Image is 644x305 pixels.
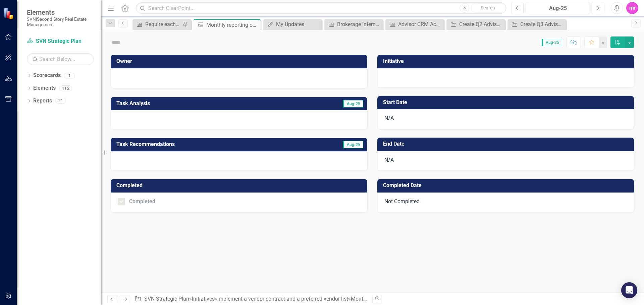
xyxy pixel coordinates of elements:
div: N/A [377,109,634,129]
div: 21 [55,98,66,104]
span: Elements [27,8,94,16]
input: Search ClearPoint... [136,2,506,14]
h3: Owner [116,58,364,64]
h3: Initiative [383,58,631,64]
a: Advisor CRM Activity [387,20,442,28]
h3: Start Date [383,99,631,105]
a: SVN Strategic Plan [144,296,189,302]
span: Aug-25 [343,141,363,148]
div: Require each advisor [145,20,181,28]
a: My Updates [265,20,320,28]
a: SVN Strategic Plan [27,37,94,45]
div: Open Intercom Messenger [621,282,637,298]
img: Not Defined [111,37,121,48]
input: Search Below... [27,53,94,65]
div: Monthly reporting on new listings per broker via weekly questionaire [206,21,259,29]
div: N/A [377,151,634,171]
a: Elements [33,84,56,92]
h3: Completed Date [383,182,631,188]
h3: Task Analysis [116,100,268,106]
a: Reports [33,97,52,105]
button: Search [471,3,504,13]
span: Aug-25 [542,39,562,46]
button: mr [626,2,638,14]
a: Scorecards [33,72,61,79]
h3: Task Recommendations [116,141,298,147]
a: Create Q3 Advisor Check-Ins [509,20,564,28]
span: Aug-25 [343,100,363,107]
div: 1 [64,73,75,78]
div: Create Q3 Advisor Check-Ins [520,20,564,28]
a: implement a vendor contract and a preferred vendor list [217,296,348,302]
h3: End Date [383,141,631,147]
span: Search [481,5,495,10]
div: Aug-25 [528,4,588,12]
div: 115 [59,85,72,91]
a: Brokerage Internal Client Scorecard [326,20,381,28]
div: Create Q2 Advisor Check-Ins [459,20,503,28]
img: ClearPoint Strategy [3,7,15,19]
a: Require each advisor [134,20,181,28]
div: Not Completed [377,193,634,213]
h3: Completed [116,182,364,188]
div: My Updates [276,20,320,28]
a: Create Q2 Advisor Check-Ins [448,20,503,28]
button: Aug-25 [526,2,590,14]
div: Advisor CRM Activity [398,20,442,28]
small: SVN|Second Story Real Estate Management [27,16,94,27]
div: Brokerage Internal Client Scorecard [337,20,381,28]
div: » » » [135,295,367,303]
div: Monthly reporting on new listings per broker via weekly questionaire [351,296,511,302]
a: Initiatives [192,296,215,302]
